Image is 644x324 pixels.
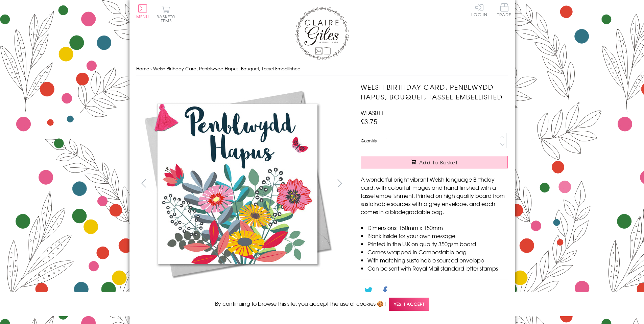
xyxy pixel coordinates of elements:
h1: Welsh Birthday Card, Penblwydd Hapus, Bouquet, Tassel Embellished [361,82,508,102]
button: Menu [136,4,149,19]
span: Menu [136,14,149,20]
li: Dimensions: 150mm x 150mm [367,224,508,232]
li: Comes wrapped in Compostable bag [367,248,508,256]
li: Blank inside for your own message [367,232,508,240]
img: Welsh Birthday Card, Penblwydd Hapus, Bouquet, Tassel Embellished [347,82,550,285]
li: Can be sent with Royal Mail standard letter stamps [367,264,508,272]
span: Yes, I accept [389,298,429,311]
button: Basket0 items [157,5,175,23]
span: WTAS011 [361,109,384,117]
img: Welsh Birthday Card, Penblwydd Hapus, Bouquet, Tassel Embellished [136,82,339,285]
span: Add to Basket [419,159,458,166]
button: Add to Basket [361,156,508,168]
a: Home [136,65,149,72]
a: Trade [497,3,511,18]
a: Log In [471,3,487,17]
span: › [150,65,152,72]
nav: breadcrumbs [136,62,508,76]
label: Quantity [361,138,377,144]
p: A wonderful bright vibrant Welsh language Birthday card, with colourful images and hand finished ... [361,175,508,216]
li: Printed in the U.K on quality 350gsm board [367,240,508,248]
img: Claire Giles Greetings Cards [295,7,349,60]
button: prev [136,176,151,191]
li: With matching sustainable sourced envelope [367,256,508,264]
span: 0 items [160,14,175,24]
span: £3.75 [361,117,377,126]
button: next [332,176,347,191]
span: Trade [497,3,511,17]
span: Welsh Birthday Card, Penblwydd Hapus, Bouquet, Tassel Embellished [153,65,301,72]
